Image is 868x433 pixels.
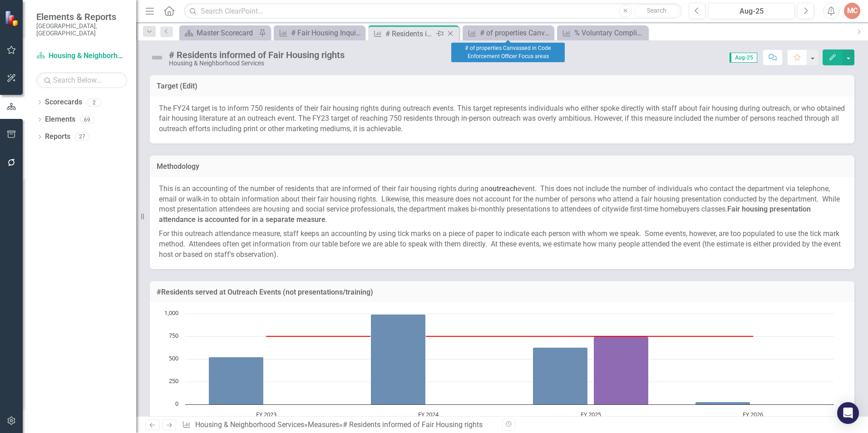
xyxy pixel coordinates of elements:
[451,43,565,62] div: # of properties Canvassed in Code Enforcement Officer Focus areas
[488,184,518,193] strong: outreach
[45,97,82,108] a: Scorecards
[634,5,680,17] button: Search
[169,377,178,385] text: 250
[581,410,601,418] text: FY 2025
[45,114,75,125] a: Elements
[343,420,483,429] div: # Residents informed of Fair Housing rights
[182,27,256,39] a: Master Scorecard
[80,116,94,123] div: 69
[465,27,551,39] a: # of properties Canvassed in Code Enforcement Officer Focus areas
[157,288,848,296] h3: #Residents served at Outreach Events (not presentations/training)
[837,402,859,424] div: Open Intercom Messenger
[36,22,127,37] small: [GEOGRAPHIC_DATA], [GEOGRAPHIC_DATA]
[844,3,860,19] button: MC
[175,399,178,408] text: 0
[533,348,588,405] path: FY 2025 , 630. Actual/YTD.
[157,162,848,171] h3: Methodology
[5,10,20,26] img: ClearPoint Strategy
[385,28,434,39] div: # Residents informed of Fair Housing rights
[574,27,646,39] div: % Voluntary Compliance ([DATE]) for Housing
[87,98,101,106] div: 2
[195,420,304,429] a: Housing & Neighborhood Services
[209,357,264,405] path: FY 2023, 525. Actual/YTD.
[169,354,178,362] text: 500
[480,27,551,39] div: # of properties Canvassed in Code Enforcement Officer Focus areas
[594,337,649,405] path: FY 2025 , 750. Estimate.
[164,309,178,317] text: 1,000
[197,27,256,39] div: Master Scorecard
[36,72,127,88] input: Search Below...
[157,82,848,90] h3: Target (Edit)
[169,331,178,340] text: 750
[291,27,362,39] div: # Fair Housing Inquiries Accepted for Investigation
[209,315,750,405] g: Actual/YTD, series 1 of 3. Bar series with 4 bars.
[159,184,845,227] p: This is an accounting of the number of residents that are informed of their fair housing rights d...
[559,27,646,39] a: % Voluntary Compliance ([DATE]) for Housing
[371,315,426,405] path: FY 2024, 993. Actual/YTD.
[743,410,763,418] text: FY 2026
[169,50,345,60] div: # Residents informed of Fair Housing rights
[730,53,757,63] span: Aug-25
[159,227,845,260] p: For this outreach attendance measure, staff keeps an accounting by using tick marks on a piece of...
[150,50,164,65] img: Not Defined
[695,402,750,405] path: FY 2026, 30. Actual/YTD.
[418,410,439,418] text: FY 2024
[184,3,682,19] input: Search ClearPoint...
[276,27,362,39] a: # Fair Housing Inquiries Accepted for Investigation
[169,60,345,67] div: Housing & Neighborhood Services
[708,3,795,19] button: Aug-25
[75,133,89,141] div: 27
[36,11,127,22] span: Elements & Reports
[182,420,495,430] div: » »
[647,7,666,14] span: Search
[45,132,70,142] a: Reports
[711,6,792,17] div: Aug-25
[265,335,755,338] g: Target, series 2 of 3. Line with 4 data points.
[308,420,339,429] a: Measures
[36,51,127,61] a: Housing & Neighborhood Services
[256,410,276,418] text: FY 2023
[159,104,845,133] span: The FY24 target is to inform 750 residents of their fair housing rights during outreach events. T...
